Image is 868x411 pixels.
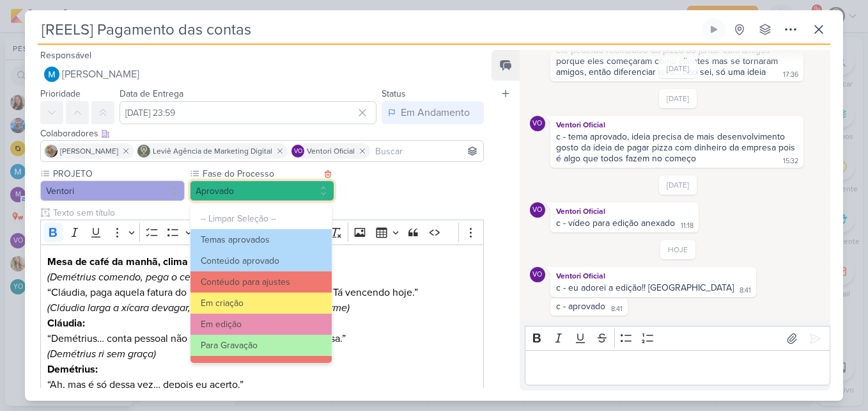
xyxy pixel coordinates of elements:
strong: Cláudia: [47,317,85,330]
p: “Demétrius… conta pessoal não se paga com dinheiro da empresa.” [47,300,477,346]
button: Temas aprovados [190,229,332,250]
label: Fase do Processo [201,167,320,181]
label: Prioridade [40,88,81,99]
div: c - vídeo para edição anexado [556,218,675,229]
i: (Demétrius ri sem graça) [47,348,156,360]
strong: Demétrius: [47,363,98,376]
div: Colaboradores [40,127,484,140]
label: Responsável [40,50,91,61]
button: Contéudo para ajustes [190,271,332,293]
input: Buscar [373,143,481,159]
label: PROJETO [52,167,185,181]
img: MARIANA MIRANDA [44,67,59,82]
button: Aguardando cliente [190,356,332,377]
button: Conteúdo aprovado [190,250,332,271]
div: Em Andamento [401,105,470,120]
input: Select a date [120,101,376,124]
strong: Mesa de café da manhã, clima informal [47,255,229,268]
div: Ventori Oficial [553,270,754,282]
p: VO [532,271,542,278]
div: 11:18 [681,221,694,231]
div: Editor editing area: main [525,350,830,385]
div: 15:32 [783,156,798,166]
span: [PERSON_NAME] [62,67,139,82]
div: 17:36 [783,70,798,80]
p: “Ah, mas é só dessa vez… depois eu acerto.” [47,346,477,392]
div: gosto da ideia de pagar pizza com dinheiro da empresa pois é algo que todos fazem no começo [556,142,798,164]
input: Texto sem título [50,206,484,220]
span: [PERSON_NAME] [60,145,118,157]
i: (Demétrius comendo, pega o celular e fala despreocupado) [47,271,314,284]
span: Leviê Agência de Marketing Digital [153,145,272,157]
div: Ventori Oficial [530,202,545,218]
div: 8:41 [740,286,751,296]
button: Aprovado [190,181,334,201]
img: Sarah Violante [45,145,58,157]
div: Ventori Oficial [291,145,304,157]
p: VO [532,207,542,214]
button: Para Gravação [190,335,332,356]
div: c - eu adorei a edição!! [GEOGRAPHIC_DATA] [556,282,734,293]
div: c - tema aprovado, ideia precisa de mais desenvolvimento [556,131,798,142]
div: c - aprovado [556,301,605,312]
div: 8:41 [611,304,623,314]
input: Kard Sem Título [38,18,700,41]
button: Em criação [190,293,332,314]
div: Ventori Oficial [530,116,545,131]
span: Ventori Oficial [307,145,355,157]
button: Ventori [40,181,185,201]
i: (Cláudia larga a xícara devagar, olha pra ele com calma, mas firme) [47,302,350,314]
button: Em edição [190,314,332,335]
div: Ventori Oficial [553,118,801,131]
p: VO [294,149,302,155]
button: [PERSON_NAME] [40,63,484,86]
label: Status [382,88,406,99]
label: Data de Entrega [120,88,183,99]
img: Leviê Agência de Marketing Digital [137,145,150,157]
button: -- Limpar Seleção -- [190,208,332,229]
div: Editor toolbar [525,326,830,351]
div: Ventori Oficial [530,267,545,282]
div: Ventori Oficial [553,205,696,218]
button: Em Andamento [382,101,484,124]
div: Ligar relógio [709,24,719,35]
div: Editor toolbar [40,220,484,245]
p: VO [532,120,542,127]
p: “Cláudia, paga aquela fatura do meu cartão no app da empresa? Tá vencendo hoje.” [47,270,477,300]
